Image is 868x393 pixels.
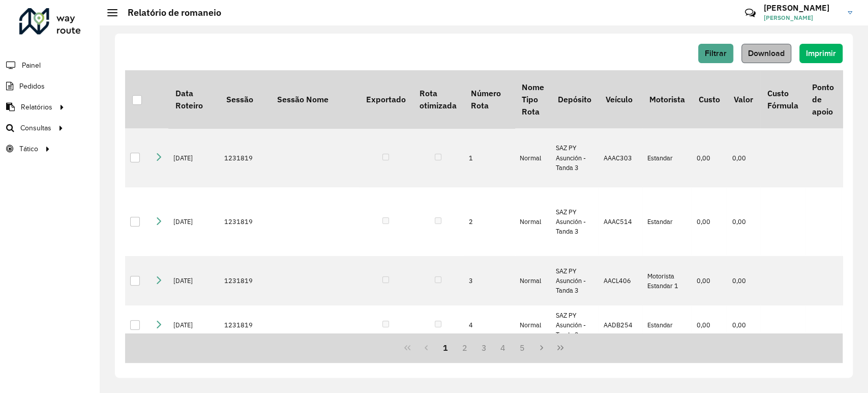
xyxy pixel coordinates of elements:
span: Painel [22,60,41,71]
td: Normal [515,256,551,305]
td: 1231819 [219,305,270,345]
button: 5 [513,338,532,357]
span: Filtrar [705,49,727,58]
th: Exportado [359,70,412,128]
button: 1 [436,338,455,357]
td: 0,00 [692,187,727,256]
td: Estandar [642,187,692,256]
td: Normal [515,128,551,187]
span: Tático [19,144,38,154]
span: Relatórios [21,102,52,113]
td: 0,00 [727,128,760,187]
td: SAZ PY Asunción - Tanda 3 [551,187,598,256]
td: AADB254 [598,305,642,345]
button: Last Page [551,338,570,357]
th: Motorista [642,70,692,128]
button: 4 [493,338,513,357]
td: Estandar [642,128,692,187]
th: Valor [727,70,760,128]
span: Imprimir [806,49,836,58]
th: Data Roteiro [168,70,219,128]
td: Motorista Estandar 1 [642,256,692,305]
th: Rota otimizada [412,70,463,128]
td: [DATE] [168,187,219,256]
th: Depósito [551,70,598,128]
td: 1231819 [219,256,270,305]
td: 4 [464,305,515,345]
th: Sessão [219,70,270,128]
td: [DATE] [168,305,219,345]
td: AACL406 [598,256,642,305]
td: AAAC514 [598,187,642,256]
span: Pedidos [19,81,45,92]
td: 1231819 [219,128,270,187]
td: [DATE] [168,128,219,187]
td: 0,00 [692,256,727,305]
a: Contato Rápido [739,2,761,24]
button: Filtrar [698,44,733,63]
td: 1 [464,128,515,187]
td: [DATE] [168,256,219,305]
h2: Relatório de romaneio [117,7,221,18]
th: Nome Tipo Rota [515,70,551,128]
td: AAAC303 [598,128,642,187]
h3: [PERSON_NAME] [764,3,840,13]
th: Ponto de apoio [805,70,841,128]
th: Custo Fórmula [760,70,805,128]
td: 0,00 [692,305,727,345]
td: 1231819 [219,187,270,256]
span: Consultas [20,123,51,133]
td: 3 [464,256,515,305]
td: SAZ PY Asunción - Tanda 3 [551,128,598,187]
span: Download [748,49,785,58]
td: 0,00 [727,305,760,345]
td: 0,00 [727,256,760,305]
td: 2 [464,187,515,256]
button: Imprimir [799,44,843,63]
button: 2 [455,338,474,357]
th: Sessão Nome [270,70,359,128]
td: 0,00 [727,187,760,256]
th: Veículo [598,70,642,128]
td: SAZ PY Asunción - Tanda 3 [551,305,598,345]
td: SAZ PY Asunción - Tanda 3 [551,256,598,305]
td: 0,00 [692,128,727,187]
button: Download [741,44,791,63]
th: Custo [692,70,727,128]
td: Estandar [642,305,692,345]
span: [PERSON_NAME] [764,13,840,22]
button: Next Page [532,338,551,357]
button: 3 [474,338,494,357]
td: Normal [515,305,551,345]
th: Número Rota [464,70,515,128]
td: Normal [515,187,551,256]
